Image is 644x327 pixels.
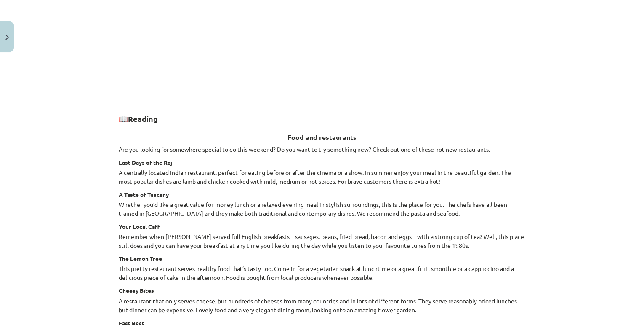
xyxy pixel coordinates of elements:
strong: Reading [128,114,158,123]
strong: Cheesy Bites [119,287,154,294]
strong: Your Local Caff [119,222,160,230]
strong: Food and restaurants [287,133,357,142]
img: icon-close-lesson-0947bae3869378f0d4975bcd49f059093ad1ed9edebbc8119c70593378902aed.svg [5,35,9,40]
p: A restaurant that only serves cheese, but hundreds of cheeses from many countries and in lots of ... [119,297,525,314]
p: A centrally located Indian restaurant, perfect for eating before or after the cinema or a show. I... [119,168,525,186]
p: Remember when [PERSON_NAME] served full English breakfasts – sausages, beans, fried bread, bacon ... [119,232,525,250]
p: This pretty restaurant serves healthy food that’s tasty too. Come in for a vegetarian snack at lu... [119,264,525,282]
strong: The Lemon Tree [119,255,162,262]
strong: A Taste of Tuscany [119,190,169,198]
p: Are you looking for somewhere special to go this weekend? Do you want to try something new? Check... [119,145,525,154]
p: Whether you’d like a great value-for-money lunch or a relaxed evening meal in stylish surrounding... [119,200,525,218]
h2: 📖 [119,104,525,124]
strong: Fast Best [119,319,144,327]
strong: Last Days of the Raj [119,158,172,166]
